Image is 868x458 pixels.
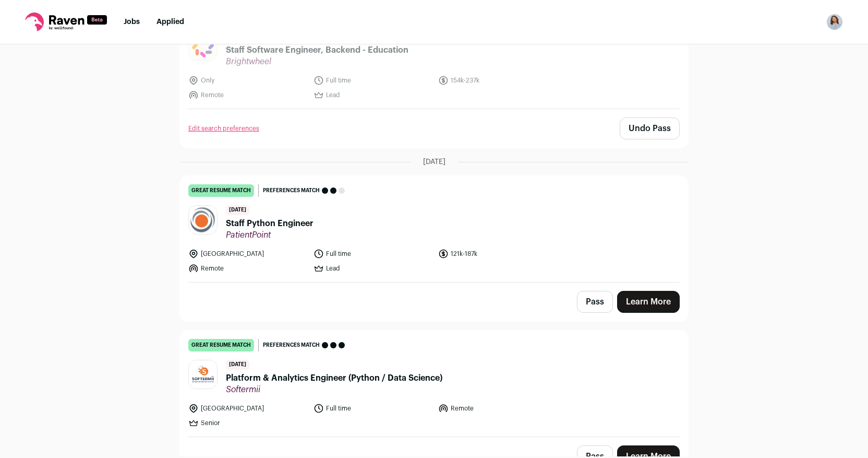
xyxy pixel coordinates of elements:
[314,249,432,259] li: Full time
[314,75,432,86] li: Full time
[188,249,307,259] li: [GEOGRAPHIC_DATA]
[314,90,432,100] li: Lead
[180,331,688,437] a: great resume match Preferences match [DATE] Platform & Analytics Engineer (Python / Data Science)...
[188,418,307,428] li: Senior
[188,263,307,274] li: Remote
[438,249,557,259] li: 121k-187k
[188,339,254,351] div: great resume match
[189,360,217,389] img: fa450c0cdaa19b8bc296ff8cfa9019e13adbbfd122c95673fcb6c19cc4c0a808.jpg
[180,176,688,282] a: great resume match Preferences match [DATE] Staff Python Engineer PatientPoint [GEOGRAPHIC_DATA] ...
[226,230,314,240] span: PatientPoint
[423,157,445,167] span: [DATE]
[263,340,320,350] span: Preferences match
[188,184,254,197] div: great resume match
[438,403,557,414] li: Remote
[189,32,217,61] img: 0c7207fa0409b34fb4e04f15c4f1c50d1873c18855e8e42b35aae4e3fdd5a805.jpg
[263,185,320,196] span: Preferences match
[226,217,314,230] span: Staff Python Engineer
[189,206,217,234] img: 34b5c2217dc3833ee0d1617515e9e4c1a4b8db2801ba9f6f93cd975d02c0f7a5.jpg
[180,3,688,109] a: good resume match Preferences match [DATE] Staff Software Engineer, Backend - Education Brightwhe...
[226,372,442,384] span: Platform & Analytics Engineer (Python / Data Science)
[314,263,432,274] li: Lead
[617,291,680,313] a: Learn More
[226,205,249,215] span: [DATE]
[226,360,249,370] span: [DATE]
[577,291,613,313] button: Pass
[188,75,307,86] li: Only
[188,90,307,100] li: Remote
[438,75,557,86] li: 154k-237k
[188,124,259,133] a: Edit search preferences
[226,44,408,56] span: Staff Software Engineer, Backend - Education
[826,14,843,30] button: Open dropdown
[226,56,408,67] span: Brightwheel
[826,14,843,30] img: 6882900-medium_jpg
[124,18,140,26] a: Jobs
[226,384,442,395] span: Softermii
[156,18,184,26] a: Applied
[620,118,680,139] button: Undo Pass
[188,403,307,414] li: [GEOGRAPHIC_DATA]
[314,403,432,414] li: Full time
